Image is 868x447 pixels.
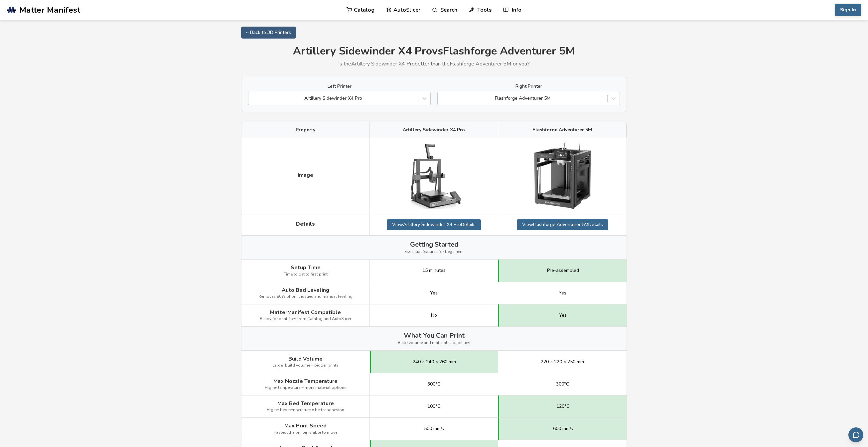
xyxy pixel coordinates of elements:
span: Higher temperature = more material options [265,386,347,390]
span: Essential features for beginners [404,250,464,254]
span: 240 × 240 × 260 mm [413,359,456,365]
span: Image [298,172,313,178]
span: 220 × 220 × 250 mm [541,359,584,365]
span: Yes [559,290,566,296]
span: 500 mm/s [424,426,444,431]
span: Property [296,127,315,133]
span: 600 mm/s [553,426,573,431]
label: Right Printer [437,84,620,89]
a: ViewArtillery Sidewinder X4 ProDetails [387,219,481,230]
h1: Artillery Sidewinder X4 Pro vs Flashforge Adventurer 5M [241,45,627,57]
span: Larger build volume = bigger prints [272,363,339,368]
span: Build volume and material capabilities [398,341,470,345]
span: MatterManifest Compatible [270,309,341,315]
span: No [431,313,437,318]
span: 300°C [427,382,440,387]
span: Flashforge Adventurer 5M [532,127,592,133]
span: Matter Manifest [19,5,80,15]
span: Higher bed temperature = better adhesion [267,408,344,412]
img: Artillery Sidewinder X4 Pro [401,143,467,209]
span: Fastest the printer is able to move [274,430,337,435]
input: Flashforge Adventurer 5M [441,96,442,101]
span: 15 minutes [422,268,446,273]
span: Max Print Speed [284,423,327,429]
span: Build Volume [288,356,323,362]
span: 300°C [556,382,569,387]
span: What You Can Print [404,332,465,339]
span: 100°C [427,404,440,409]
button: Send feedback via email [848,427,863,442]
p: Is the Artillery Sidewinder X4 Pro better than the Flashforge Adventurer 5M for you? [241,61,627,67]
span: Yes [559,313,567,318]
span: 120°C [556,404,569,409]
span: Ready for print files from Catalog and AutoSlicer [260,317,351,321]
span: Pre-assembled [547,268,579,273]
span: Details [296,221,315,227]
span: Getting Started [410,241,458,248]
img: Flashforge Adventurer 5M [529,143,596,209]
a: ViewFlashforge Adventurer 5MDetails [517,219,608,230]
span: Max Bed Temperature [277,400,334,406]
span: Max Nozzle Temperature [273,378,338,384]
span: Time to get to first print [284,272,328,277]
label: Left Printer [248,84,431,89]
a: ← Back to 3D Printers [241,27,296,39]
button: Sign In [835,4,861,16]
span: Setup Time [291,265,321,271]
span: Yes [430,290,438,296]
span: Artillery Sidewinder X4 Pro [403,127,465,133]
span: Auto Bed Leveling [282,287,329,293]
span: Removes 80% of print issues and manual leveling [258,294,353,299]
input: Artillery Sidewinder X4 Pro [252,96,253,101]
